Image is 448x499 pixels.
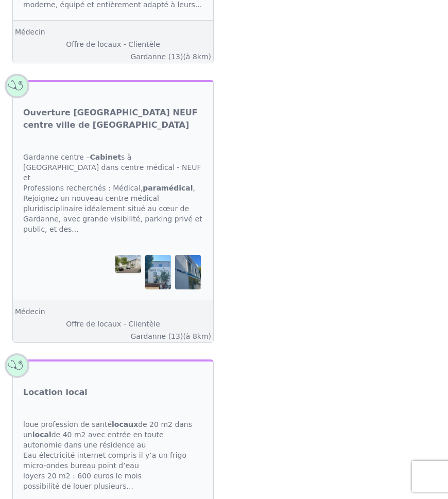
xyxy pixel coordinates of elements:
strong: local [32,431,51,439]
strong: Cabinet [90,153,121,161]
a: Gardanne (13)(à 8km) [130,53,211,61]
a: Offre de locaux - Clientèle [66,320,160,328]
img: Ouverture Nouveau centre Médical NEUF centre ville de Gardanne [175,255,201,289]
a: Offre de locaux - Clientèle [66,40,160,48]
img: Ouverture Nouveau centre Médical NEUF centre ville de Gardanne [145,255,171,289]
img: Ouverture Nouveau centre Médical NEUF centre ville de Gardanne [115,255,141,273]
span: (à 8km) [183,332,211,340]
strong: paramédical [143,184,193,192]
span: (à 8km) [183,53,211,61]
strong: locaux [112,420,138,428]
a: Médecin [15,307,45,316]
div: Gardanne centre – s à [GEOGRAPHIC_DATA] dans centre médical - NEUF et Professions recherchés : Mé... [13,142,213,245]
a: Médecin [15,28,45,36]
a: Gardanne (13)(à 8km) [130,332,211,340]
a: Ouverture [GEOGRAPHIC_DATA] NEUF centre ville de [GEOGRAPHIC_DATA] [23,107,203,131]
a: Location local [23,386,88,399]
